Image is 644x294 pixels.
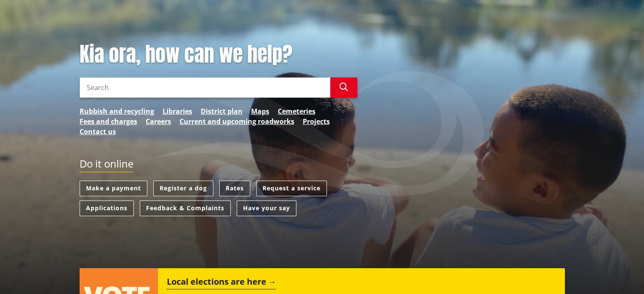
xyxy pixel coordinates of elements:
a: Make a payment [80,181,147,196]
a: Have your say [237,201,296,216]
a: Fees and charges [80,116,137,126]
h2: Local elections are here [166,277,276,289]
a: Rubbish and recycling [80,106,154,116]
iframe: Messenger Launcher [605,258,636,289]
a: Libraries [163,106,192,116]
a: Careers [146,116,171,126]
h2: Do it online [80,158,133,173]
a: Current and upcoming roadworks [180,116,294,126]
a: Contact us [80,126,116,137]
a: Projects [303,116,330,126]
a: Applications [80,201,134,216]
input: Search input [80,77,330,98]
a: Register a dog [153,181,213,196]
a: Rates [219,181,250,196]
a: Request a service [256,181,327,196]
a: Cemeteries [278,106,315,116]
a: Maps [251,106,269,116]
a: Feedback & Complaints [140,201,231,216]
a: District plan [201,106,243,116]
h1: Kia ora, how can we help? [80,42,357,67]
